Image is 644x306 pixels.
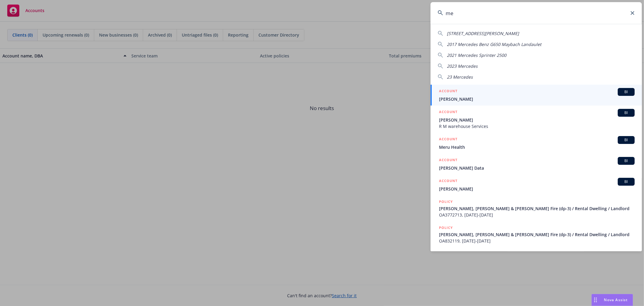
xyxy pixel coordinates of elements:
a: ACCOUNTBIMeru Health [431,133,642,154]
span: 2021 Mercedes Sprinter 2500 [447,52,506,58]
span: R M warehouse Services [439,123,635,129]
span: 2017 Mercedes Benz G650 Maybach Landaulet [447,41,541,47]
a: ACCOUNTBI[PERSON_NAME] [431,85,642,106]
a: POLICY [431,247,642,273]
span: Meru Health [439,144,635,150]
span: BI [620,110,632,116]
span: 2023 Mercedes [447,63,478,69]
h5: ACCOUNT [439,109,457,116]
h5: ACCOUNT [439,178,457,185]
h5: ACCOUNT [439,136,457,143]
span: [PERSON_NAME], [PERSON_NAME] & [PERSON_NAME] Fire (dp-3) / Rental Dwelling / Landlord [439,205,635,212]
input: Search... [431,2,642,24]
span: [PERSON_NAME] [439,117,635,123]
span: OA832119, [DATE]-[DATE] [439,238,635,244]
button: Nova Assist [591,294,633,306]
span: OA3772713, [DATE]-[DATE] [439,212,635,218]
span: [PERSON_NAME] [439,96,635,102]
span: [PERSON_NAME] [439,186,635,192]
span: [PERSON_NAME] Data [439,165,635,171]
h5: POLICY [439,199,453,205]
a: ACCOUNTBI[PERSON_NAME] Data [431,154,642,174]
span: BI [620,179,632,184]
span: BI [620,89,632,95]
a: POLICY[PERSON_NAME], [PERSON_NAME] & [PERSON_NAME] Fire (dp-3) / Rental Dwelling / LandlordOA3772... [431,195,642,221]
span: 23 Mercedes [447,74,473,80]
span: BI [620,137,632,143]
span: [STREET_ADDRESS][PERSON_NAME] [447,31,519,36]
h5: POLICY [439,225,453,231]
span: Nova Assist [604,297,628,302]
a: ACCOUNTBI[PERSON_NAME] [431,174,642,195]
h5: POLICY [439,251,453,257]
h5: ACCOUNT [439,88,457,95]
span: BI [620,158,632,164]
div: Drag to move [592,294,599,306]
span: [PERSON_NAME], [PERSON_NAME] & [PERSON_NAME] Fire (dp-3) / Rental Dwelling / Landlord [439,231,635,238]
a: ACCOUNTBI[PERSON_NAME]R M warehouse Services [431,106,642,133]
a: POLICY[PERSON_NAME], [PERSON_NAME] & [PERSON_NAME] Fire (dp-3) / Rental Dwelling / LandlordOA8321... [431,221,642,247]
h5: ACCOUNT [439,157,457,164]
